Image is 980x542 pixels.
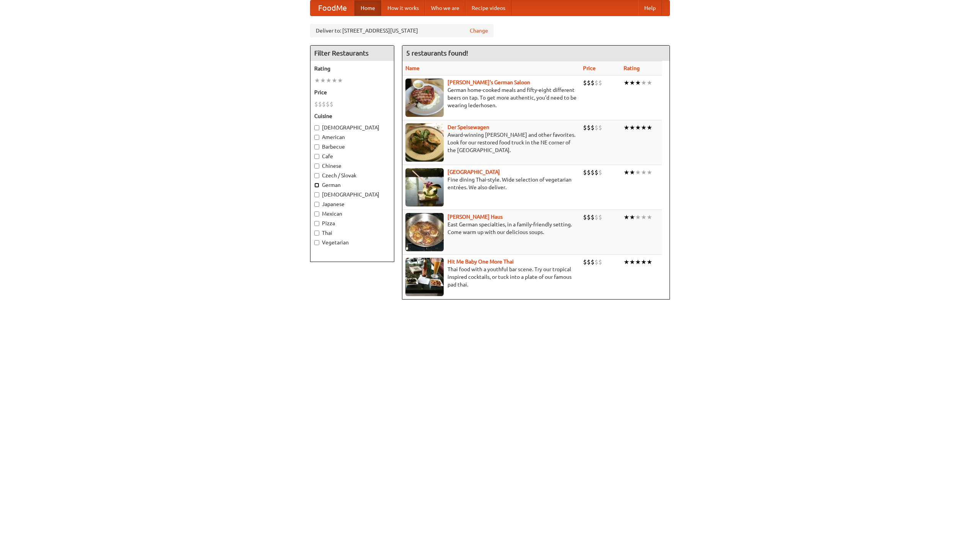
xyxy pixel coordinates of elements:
label: [DEMOGRAPHIC_DATA] [314,191,390,198]
li: ★ [624,79,629,87]
li: $ [583,123,587,132]
a: Der Speisewagen [448,124,489,130]
h4: Filter Restaurants [310,46,394,61]
li: $ [587,258,591,266]
li: ★ [641,168,647,177]
input: Czech / Slovak [314,173,319,178]
li: ★ [635,213,641,221]
input: Mexican [314,211,319,216]
input: Japanese [314,202,319,207]
img: satay.jpg [405,168,444,206]
h5: Price [314,88,390,96]
li: $ [591,258,595,266]
a: Recipe videos [465,0,511,16]
li: ★ [641,123,647,132]
input: German [314,183,319,188]
li: $ [595,258,598,266]
li: $ [595,79,598,87]
label: [DEMOGRAPHIC_DATA] [314,124,390,131]
li: ★ [635,258,641,266]
li: $ [595,123,598,132]
label: Vegetarian [314,239,390,246]
li: $ [591,79,595,87]
label: Thai [314,229,390,237]
li: ★ [629,79,635,87]
p: German home-cooked meals and fifty-eight different beers on tap. To get more authentic, you'd nee... [405,86,577,109]
li: ★ [647,213,652,221]
input: [DEMOGRAPHIC_DATA] [314,192,319,197]
a: Help [638,0,662,16]
a: Home [354,0,381,16]
li: $ [583,168,587,177]
li: ★ [320,76,326,85]
a: Hit Me Baby One More Thai [448,259,514,265]
a: Who we are [425,0,465,16]
li: ★ [314,76,320,85]
li: ★ [635,79,641,87]
li: ★ [629,168,635,177]
img: kohlhaus.jpg [405,213,444,251]
li: ★ [647,168,652,177]
li: ★ [337,76,343,85]
li: ★ [641,79,647,87]
input: Cafe [314,154,319,159]
li: $ [583,79,587,87]
li: ★ [635,123,641,132]
label: Czech / Slovak [314,172,390,179]
li: ★ [647,79,652,87]
li: $ [314,100,318,108]
label: American [314,133,390,141]
li: $ [322,100,326,108]
label: Barbecue [314,143,390,151]
li: ★ [624,258,629,266]
p: East German specialties, in a family-friendly setting. Come warm up with our delicious soups. [405,221,577,236]
li: ★ [641,213,647,221]
li: ★ [332,76,337,85]
label: Japanese [314,200,390,208]
li: $ [587,79,591,87]
a: [PERSON_NAME] Haus [448,214,503,220]
a: Price [583,65,596,71]
p: Award-winning [PERSON_NAME] and other favorites. Look for our restored food truck in the NE corne... [405,131,577,154]
li: $ [330,100,333,108]
li: $ [583,258,587,266]
label: Cafe [314,152,390,160]
label: Pizza [314,219,390,227]
li: $ [598,258,602,266]
li: $ [598,79,602,87]
li: ★ [629,213,635,221]
li: $ [583,213,587,221]
a: [PERSON_NAME]'s German Saloon [448,79,530,85]
input: Pizza [314,221,319,226]
li: $ [591,168,595,177]
input: Thai [314,231,319,236]
input: American [314,135,319,140]
li: ★ [629,258,635,266]
input: Vegetarian [314,240,319,245]
b: [GEOGRAPHIC_DATA] [448,169,500,175]
a: How it works [381,0,425,16]
p: Fine dining Thai-style. Wide selection of vegetarian entrées. We also deliver. [405,176,577,191]
a: Change [470,27,488,34]
li: $ [598,213,602,221]
a: Rating [624,65,640,71]
img: esthers.jpg [405,79,444,117]
ng-pluralize: 5 restaurants found! [406,49,468,57]
input: Barbecue [314,144,319,149]
li: ★ [624,168,629,177]
label: Mexican [314,210,390,218]
img: speisewagen.jpg [405,123,444,162]
li: ★ [635,168,641,177]
li: ★ [641,258,647,266]
img: babythai.jpg [405,258,444,296]
li: ★ [624,123,629,132]
li: $ [598,123,602,132]
input: Chinese [314,164,319,169]
li: $ [591,213,595,221]
li: $ [587,213,591,221]
li: ★ [629,123,635,132]
label: Chinese [314,162,390,170]
h5: Rating [314,65,390,72]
